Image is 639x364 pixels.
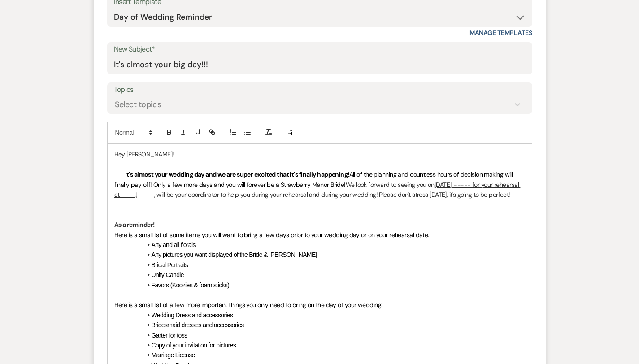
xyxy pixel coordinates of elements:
span: All of the planning and countless hours of decision making will finally pay off! Only a few more ... [114,170,514,188]
a: Manage Templates [469,29,532,37]
span: Favors (Koozies & foam sticks) [152,282,230,289]
label: New Subject* [114,43,526,56]
span: Bridal Portraits [152,261,188,269]
p: Hey [PERSON_NAME]! [114,149,525,159]
span: Copy of your invitation for pictures [152,342,236,349]
strong: It's almost your wedding day and we are super excited that it's finally happening! [125,170,349,178]
div: Select topics [115,99,161,111]
p: We look forward to seeing you on I, ---- , will be your coordinator to help you during your rehea... [114,169,525,199]
label: Topics [114,83,526,96]
u: Here is a small list of some items you will want to bring a few days prior to your wedding day or... [114,231,429,239]
span: Bridesmaid dresses and accessories [152,321,244,329]
span: Garter for toss [152,332,187,339]
span: Marriage License [152,351,195,359]
strong: As a reminder! [114,221,155,229]
u: Here is a small list of a few more important things you only need to bring on the day of your wed... [114,301,383,309]
span: Wedding Dress and accessories [152,312,233,319]
span: Unity Candle [152,271,184,278]
span: Any and all florals [152,241,196,248]
span: Any pictures you want displayed of the Bride & [PERSON_NAME] [152,251,317,258]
